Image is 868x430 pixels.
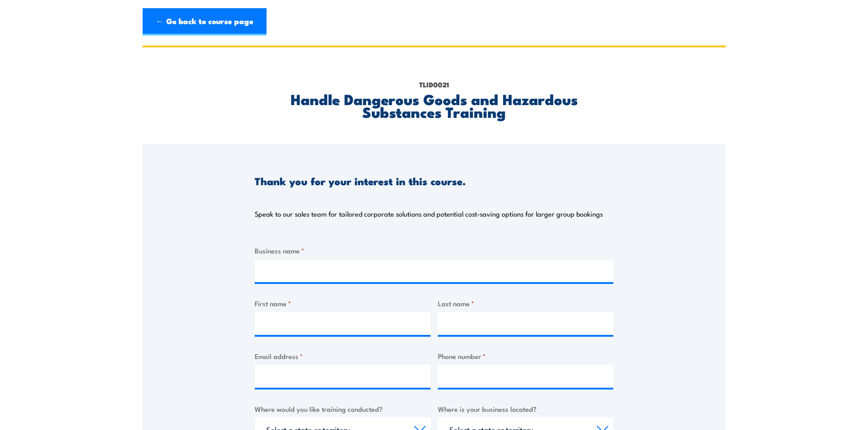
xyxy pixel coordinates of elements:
[255,92,613,118] h2: Handle Dangerous Goods and Hazardous Substances Training
[255,404,431,414] label: Where would you like training conducted?
[255,80,613,90] p: TLID0021
[438,298,614,309] label: Last name
[255,209,603,218] p: Speak to our sales team for tailored corporate solutions and potential cost-saving options for la...
[438,351,614,361] label: Phone number
[255,351,431,361] label: Email address
[255,176,466,186] h3: Thank you for your interest in this course.
[255,245,613,256] label: Business name
[143,8,267,35] a: ← Go back to course page
[255,298,431,309] label: First name
[438,404,614,414] label: Where is your business located?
